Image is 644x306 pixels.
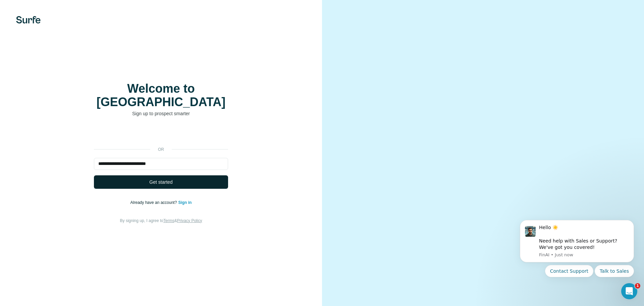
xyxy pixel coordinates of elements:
p: Sign up to prospect smarter [94,110,228,117]
span: By signing up, I agree to & [120,218,202,223]
h1: Welcome to [GEOGRAPHIC_DATA] [94,82,228,109]
p: or [150,146,172,152]
a: Privacy Policy [177,218,202,223]
a: Terms [163,218,174,223]
button: Get started [94,175,228,189]
span: 1 [635,283,640,289]
iframe: Кнопка "Войти с аккаунтом Google" [91,127,231,142]
img: Surfe's logo [16,16,41,24]
iframe: Intercom live chat [621,283,637,299]
iframe: Intercom notifications message [510,212,644,303]
span: Already have an account? [130,200,178,205]
span: Get started [149,179,172,185]
a: Sign in [178,200,192,205]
